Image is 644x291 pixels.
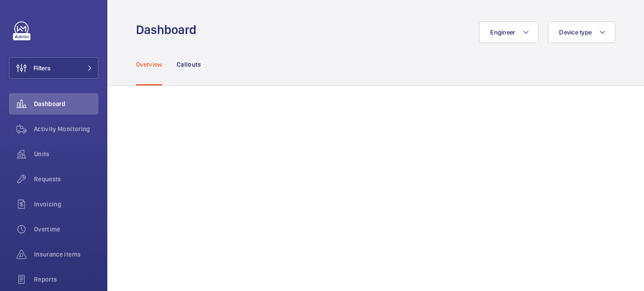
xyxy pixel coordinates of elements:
span: Dashboard [34,99,98,108]
button: Engineer [479,21,539,43]
span: Reports [34,275,98,284]
button: Filters [9,57,98,79]
p: Callouts [177,60,201,69]
span: Overtime [34,225,98,234]
span: Invoicing [34,200,98,209]
span: Units [34,150,98,158]
span: Device type [559,29,592,36]
span: Engineer [490,29,515,36]
span: Insurance items [34,250,98,259]
span: Requests [34,175,98,184]
h1: Dashboard [136,21,202,38]
span: Filters [34,64,51,73]
p: Overview [136,60,162,69]
span: Activity Monitoring [34,124,98,133]
button: Device type [548,21,615,43]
